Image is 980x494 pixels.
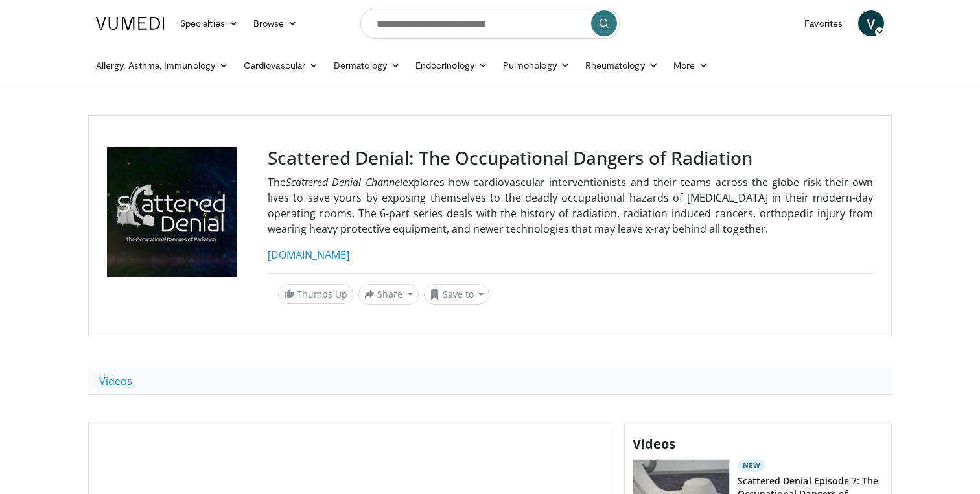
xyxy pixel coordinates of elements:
[268,174,873,237] p: The explores how cardiovascular interventionists and their teams across the globe risk their own ...
[172,10,246,36] a: Specialties
[88,368,143,395] a: Videos
[268,248,349,262] a: [DOMAIN_NAME]
[858,10,884,36] a: V
[88,53,236,78] a: Allergy, Asthma, Immunology
[268,147,873,169] h3: Scattered Denial: The Occupational Dangers of Radiation
[424,284,490,305] button: Save to
[246,10,305,36] a: Browse
[278,284,353,304] a: Thumbs Up
[797,10,850,36] a: Favorites
[236,53,326,78] a: Cardiovascular
[360,8,620,39] input: Search topics, interventions
[666,53,716,78] a: More
[408,53,495,78] a: Endocrinology
[495,53,577,78] a: Pulmonology
[358,284,419,305] button: Share
[738,459,766,472] p: New
[577,53,666,78] a: Rheumatology
[286,175,402,189] em: Scattered Denial Channel
[96,17,165,30] img: VuMedi Logo
[326,53,408,78] a: Dermatology
[633,435,675,453] span: Videos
